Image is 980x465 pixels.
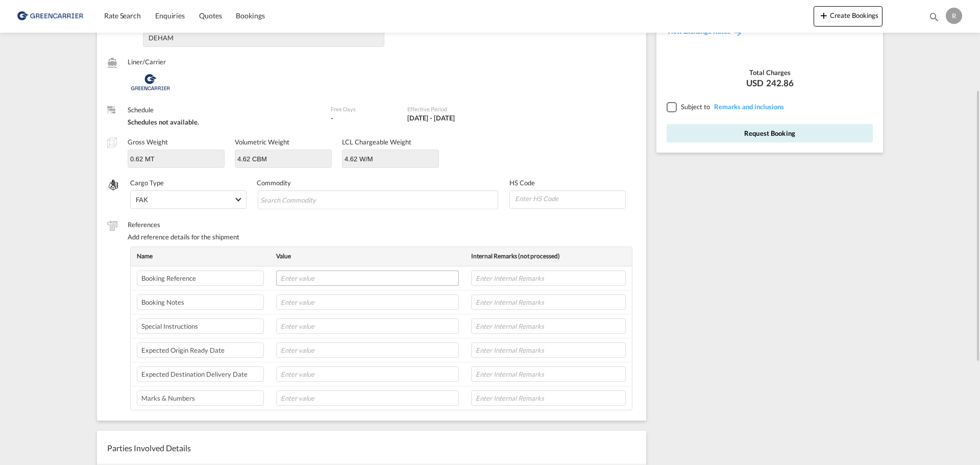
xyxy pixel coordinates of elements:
[928,11,940,27] div: icon-magnify
[276,342,459,358] input: Enter value
[509,178,626,187] label: HS Code
[946,8,962,24] div: R
[131,247,270,266] th: Name
[514,191,625,206] input: Enter HS Code
[258,190,499,209] md-chips-wrap: Chips container with autocompletion. Enter the text area, type text to search, and then use the u...
[235,138,289,146] label: Volumetric Weight
[471,295,626,310] input: Enter Internal Remarks
[128,105,321,114] label: Schedule
[128,232,636,241] div: Add reference details for the shipment
[104,11,141,20] span: Rate Search
[236,11,264,20] span: Bookings
[15,5,84,28] img: b0b18ec08afe11efb1d4932555f5f09d.png
[276,271,459,286] input: Enter value
[818,9,830,21] md-icon: icon-plus 400-fg
[928,11,940,22] md-icon: icon-magnify
[128,220,636,229] label: References
[143,33,174,42] div: DEHAM
[257,178,500,187] label: Commodity
[128,69,321,95] div: Greencarrier Consolidators
[471,366,626,382] input: Enter Internal Remarks
[137,342,264,358] input: Enter label
[107,58,117,68] md-icon: /assets/icons/custom/liner-aaa8ad.svg
[814,6,883,27] button: icon-plus 400-fgCreate Bookings
[667,77,873,89] div: USD
[155,11,185,20] span: Enquiries
[270,247,465,266] th: Value
[667,68,873,77] div: Total Charges
[276,295,459,310] input: Enter value
[766,77,794,89] span: 242.86
[137,319,264,334] input: Enter label
[137,390,264,406] input: Enter label
[276,319,459,334] input: Enter value
[667,124,873,142] button: Request Booking
[137,366,264,382] input: Enter label
[130,178,247,187] label: Cargo Type
[107,443,191,453] span: Parties Involved Details
[137,271,264,286] input: Enter label
[199,11,222,20] span: Quotes
[471,342,626,358] input: Enter Internal Remarks
[260,192,354,208] input: Search Commodity
[128,57,321,66] label: Liner/Carrier
[681,103,710,111] span: Subject to
[407,113,455,123] div: 01 Jul 2025 - 30 Sep 2025
[465,247,632,266] th: Internal Remarks (not processed)
[276,390,459,406] input: Enter value
[128,69,173,95] img: Greencarrier Consolidators
[137,295,264,310] input: Enter label
[331,113,333,123] div: -
[276,366,459,382] input: Enter value
[471,390,626,406] input: Enter Internal Remarks
[407,105,499,113] label: Effective Period
[471,271,626,286] input: Enter Internal Remarks
[130,190,247,209] md-select: Select Cargo type: FAK
[136,195,148,204] div: FAK
[471,319,626,334] input: Enter Internal Remarks
[128,138,168,146] label: Gross Weight
[128,117,321,127] div: Schedules not available.
[342,138,411,146] label: LCL Chargeable Weight
[712,103,784,111] span: REMARKSINCLUSIONS
[331,105,397,113] label: Free Days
